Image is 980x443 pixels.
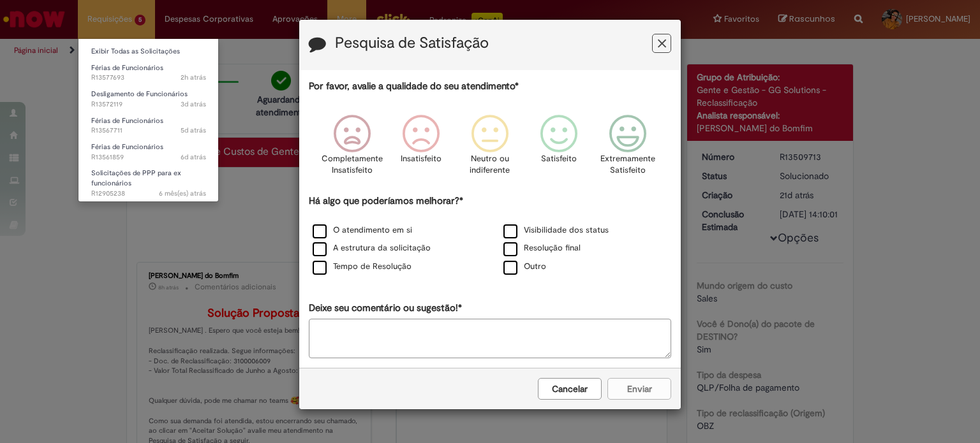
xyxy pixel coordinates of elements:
a: Exibir Todas as Solicitações [78,45,219,59]
span: 6d atrás [181,152,206,162]
label: A estrutura da solicitação [313,242,431,254]
p: Completamente Insatisfeito [322,153,383,177]
div: Há algo que poderíamos melhorar?* [309,194,671,277]
span: R13572119 [91,99,206,110]
span: 2h atrás [181,73,206,82]
span: R13577693 [91,73,206,83]
p: Neutro ou indiferente [467,153,513,177]
ul: Requisições [78,38,219,202]
span: Férias de Funcionários [91,63,163,73]
span: R13561859 [91,152,206,163]
span: Solicitações de PPP para ex funcionários [91,168,181,188]
time: 29/09/2025 15:23:31 [181,73,206,82]
span: 5d atrás [181,126,206,135]
label: Visibilidade dos status [503,224,609,236]
a: Aberto R13577693 : Férias de Funcionários [78,61,219,85]
a: Aberto R12905238 : Solicitações de PPP para ex funcionários [78,166,219,194]
button: Cancelar [538,378,602,400]
label: Resolução final [503,242,581,254]
div: Satisfeito [526,105,591,192]
label: Pesquisa de Satisfação [335,35,489,52]
time: 25/09/2025 16:14:44 [181,126,206,135]
time: 24/09/2025 09:50:29 [181,152,206,162]
p: Insatisfeito [401,153,442,165]
span: R12905238 [91,189,206,199]
span: 3d atrás [181,99,206,109]
p: Satisfeito [541,153,577,165]
span: Desligamento de Funcionários [91,89,188,99]
p: Extremamente Satisfeito [600,153,655,177]
label: Por favor, avalie a qualidade do seu atendimento* [309,80,519,93]
span: Férias de Funcionários [91,116,163,126]
a: Aberto R13572119 : Desligamento de Funcionários [78,87,219,111]
a: Aberto R13561859 : Férias de Funcionários [78,140,219,164]
span: 6 mês(es) atrás [159,189,206,198]
time: 26/09/2025 17:53:03 [181,99,206,109]
div: Insatisfeito [389,105,454,192]
div: Neutro ou indiferente [457,105,523,192]
div: Completamente Insatisfeito [319,105,384,192]
span: Férias de Funcionários [91,142,163,152]
label: O atendimento em si [313,224,412,236]
label: Tempo de Resolução [313,261,412,273]
span: R13567711 [91,126,206,136]
time: 08/04/2025 08:48:31 [159,189,206,198]
div: Extremamente Satisfeito [595,105,660,192]
label: Deixe seu comentário ou sugestão!* [309,301,462,315]
a: Aberto R13567711 : Férias de Funcionários [78,114,219,138]
label: Outro [503,261,546,273]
